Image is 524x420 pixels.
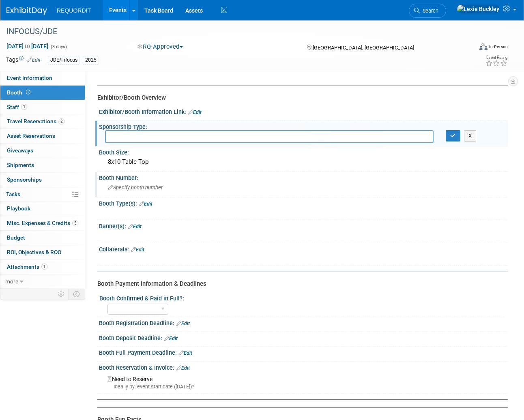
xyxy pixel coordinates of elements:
span: 1 [21,104,27,110]
div: Booth Reservation & Invoice: [99,362,508,372]
span: more [5,278,18,285]
div: Booth Number: [99,172,508,182]
div: Booth Confirmed & Paid in Full?: [99,292,504,302]
span: (3 days) [50,44,67,49]
div: Booth Payment Information & Deadlines [97,280,502,288]
div: Event Format [434,42,508,54]
div: Booth Type(s): [99,197,508,208]
span: Event Information [7,75,52,81]
span: Misc. Expenses & Credits [7,220,78,226]
a: Edit [139,201,152,207]
a: Edit [176,321,190,326]
span: Booth not reserved yet [24,89,32,95]
a: Edit [131,247,144,253]
div: JDE/Infocus [48,56,80,64]
a: Sponsorships [0,173,85,187]
span: Budget [7,234,25,241]
span: ROI, Objectives & ROO [7,249,61,255]
span: Sponsorships [7,176,42,183]
span: Tasks [6,191,20,197]
span: Giveaways [7,147,33,154]
span: 1 [41,264,47,270]
a: Search [409,4,446,18]
td: Tags [6,56,41,65]
td: Personalize Event Tab Strip [54,289,69,299]
td: Toggle Event Tabs [69,289,85,299]
span: Booth [7,89,32,96]
span: Shipments [7,162,34,168]
a: Travel Reservations2 [0,114,85,129]
div: Booth Deposit Deadline: [99,332,508,343]
img: Lexie Buckley [457,4,500,13]
a: Edit [179,350,192,356]
span: Staff [7,104,27,110]
a: Misc. Expenses & Credits5 [0,216,85,230]
span: 2 [58,118,64,124]
span: 5 [72,220,78,226]
a: Budget [0,231,85,245]
div: In-Person [489,44,508,50]
a: Tasks [0,187,85,201]
a: Edit [27,57,41,63]
span: to [24,43,31,49]
a: Edit [128,224,142,229]
a: Event Information [0,71,85,85]
a: Staff1 [0,100,85,114]
div: Banner(s): [99,220,508,231]
a: Asset Reservations [0,129,85,143]
a: Attachments1 [0,260,85,274]
span: Specify booth number [108,184,163,191]
img: ExhibitDay [6,7,47,15]
a: Edit [164,336,178,341]
div: Need to Reserve [105,373,502,390]
div: Collaterals: [99,243,508,254]
div: INFOCUS/JDE [4,24,465,39]
div: Booth Size: [99,146,508,156]
div: Sponsorship Type: [99,121,508,131]
span: [DATE] [DATE] [6,43,49,50]
button: RQ-Approved [135,43,186,51]
span: Attachments [7,264,47,270]
a: Edit [176,365,190,371]
a: Playbook [0,201,85,216]
span: REQUORDIT [57,7,91,14]
div: Booth Full Payment Deadline: [99,347,508,357]
a: Giveaways [0,144,85,158]
a: Shipments [0,158,85,172]
div: Exhibitor/Booth Overview [97,94,502,102]
div: Exhibitor/Booth Information Link: [99,106,508,116]
a: Booth [0,86,85,100]
button: X [464,130,477,141]
a: Edit [188,109,202,115]
span: Travel Reservations [7,118,64,124]
a: ROI, Objectives & ROO [0,245,85,259]
span: Playbook [7,205,30,212]
div: Event Rating [485,56,507,60]
span: Search [420,8,438,14]
a: more [0,274,85,289]
div: Ideally by: event start date ([DATE])? [107,383,502,390]
span: [GEOGRAPHIC_DATA], [GEOGRAPHIC_DATA] [313,45,414,51]
div: 2025 [83,56,99,64]
img: Format-Inperson.png [479,43,487,50]
div: 8x10 Table Top [105,156,502,168]
div: Booth Registration Deadline: [99,317,508,328]
span: Asset Reservations [7,133,55,139]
